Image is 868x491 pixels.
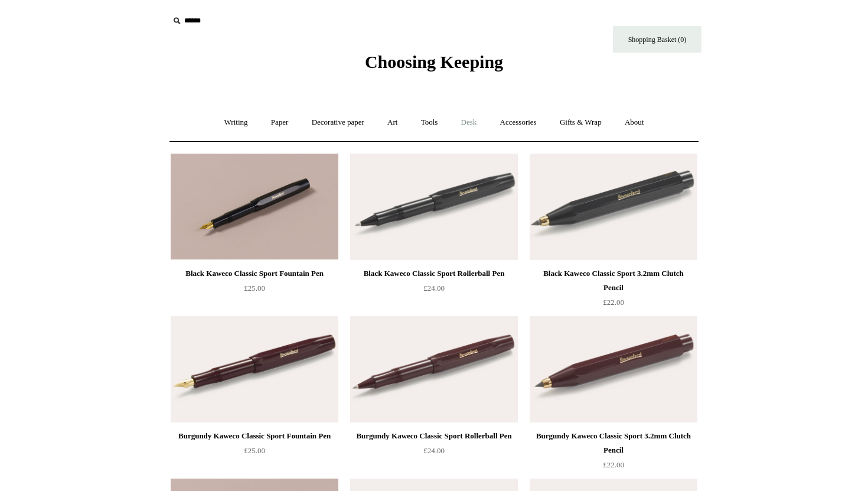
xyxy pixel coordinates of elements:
[171,316,338,422] a: Burgundy Kaweco Classic Sport Fountain Pen Burgundy Kaweco Classic Sport Fountain Pen
[410,107,449,138] a: Tools
[353,429,515,443] div: Burgundy Kaweco Classic Sport Rollerball Pen
[530,266,697,315] a: Black Kaweco Classic Sport 3.2mm Clutch Pencil £22.00
[171,154,338,260] a: Black Kaweco Classic Sport Fountain Pen Black Kaweco Classic Sport Fountain Pen
[530,429,697,477] a: Burgundy Kaweco Classic Sport 3.2mm Clutch Pencil £22.00
[171,266,338,315] a: Black Kaweco Classic Sport Fountain Pen £25.00
[603,460,624,469] span: £22.00
[530,154,697,260] img: Black Kaweco Classic Sport 3.2mm Clutch Pencil
[301,107,375,138] a: Decorative paper
[530,316,697,422] img: Burgundy Kaweco Classic Sport 3.2mm Clutch Pencil
[614,107,655,138] a: About
[533,266,694,295] div: Black Kaweco Classic Sport 3.2mm Clutch Pencil
[214,107,259,138] a: Writing
[423,446,445,455] span: £24.00
[530,154,697,260] a: Black Kaweco Classic Sport 3.2mm Clutch Pencil Black Kaweco Classic Sport 3.2mm Clutch Pencil
[377,107,408,138] a: Art
[530,316,697,422] a: Burgundy Kaweco Classic Sport 3.2mm Clutch Pencil Burgundy Kaweco Classic Sport 3.2mm Clutch Pencil
[171,429,338,477] a: Burgundy Kaweco Classic Sport Fountain Pen £25.00
[350,429,518,477] a: Burgundy Kaweco Classic Sport Rollerball Pen £24.00
[353,266,515,281] div: Black Kaweco Classic Sport Rollerball Pen
[603,298,624,307] span: £22.00
[244,446,265,455] span: £25.00
[533,429,694,457] div: Burgundy Kaweco Classic Sport 3.2mm Clutch Pencil
[451,107,488,138] a: Desk
[174,266,335,281] div: Black Kaweco Classic Sport Fountain Pen
[350,316,518,422] img: Burgundy Kaweco Classic Sport Rollerball Pen
[171,154,338,260] img: Black Kaweco Classic Sport Fountain Pen
[174,429,335,443] div: Burgundy Kaweco Classic Sport Fountain Pen
[350,316,518,422] a: Burgundy Kaweco Classic Sport Rollerball Pen Burgundy Kaweco Classic Sport Rollerball Pen
[260,107,299,138] a: Paper
[171,316,338,422] img: Burgundy Kaweco Classic Sport Fountain Pen
[350,154,518,260] a: Black Kaweco Classic Sport Rollerball Pen Black Kaweco Classic Sport Rollerball Pen
[613,26,701,53] a: Shopping Basket (0)
[423,284,445,292] span: £24.00
[350,154,518,260] img: Black Kaweco Classic Sport Rollerball Pen
[350,266,518,315] a: Black Kaweco Classic Sport Rollerball Pen £24.00
[490,107,547,138] a: Accessories
[549,107,612,138] a: Gifts & Wrap
[365,61,503,70] a: Choosing Keeping
[244,284,265,292] span: £25.00
[365,52,503,71] span: Choosing Keeping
